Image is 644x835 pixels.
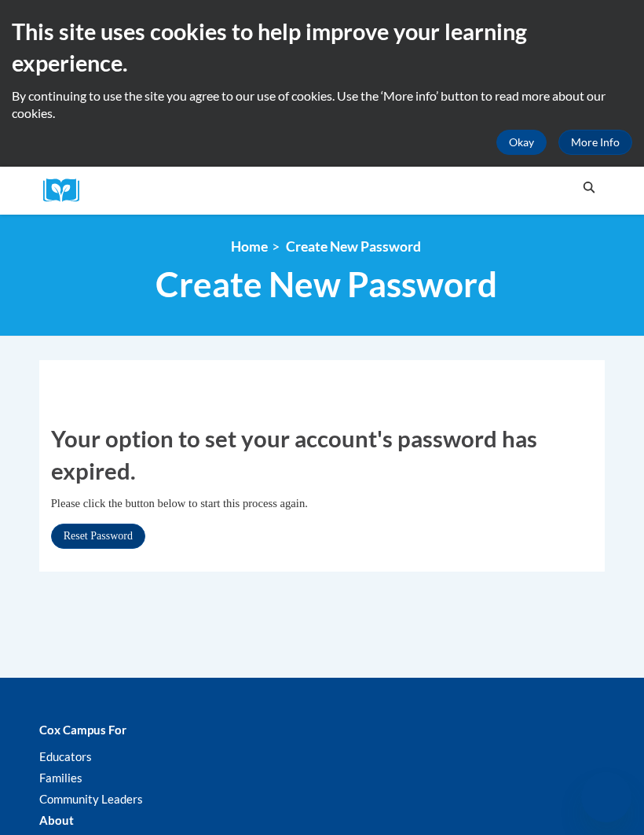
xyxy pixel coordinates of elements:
[12,87,632,122] p: By continuing to use the site you agree to our use of cookies. Use the ‘More info’ button to read...
[51,524,145,549] a: Reset Password
[577,178,601,197] button: Search
[43,178,90,203] img: Logo brand
[558,130,632,155] a: More Info
[496,130,547,155] button: Okay
[43,178,90,203] a: Cox Campus
[156,263,497,305] span: Create New Password
[39,771,82,785] a: Families
[39,749,92,763] a: Educators
[581,772,631,822] iframe: Button to launch messaging window
[286,238,421,255] span: Create New Password
[51,422,594,487] h1: Your option to set your account's password has expired.
[39,723,126,737] b: Cox Campus For
[51,495,594,512] p: Please click the button below to start this process again.
[12,16,632,79] h2: This site uses cookies to help improve your learning experience.
[231,238,268,255] a: Home
[39,792,143,806] a: Community Leaders
[39,813,74,827] b: About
